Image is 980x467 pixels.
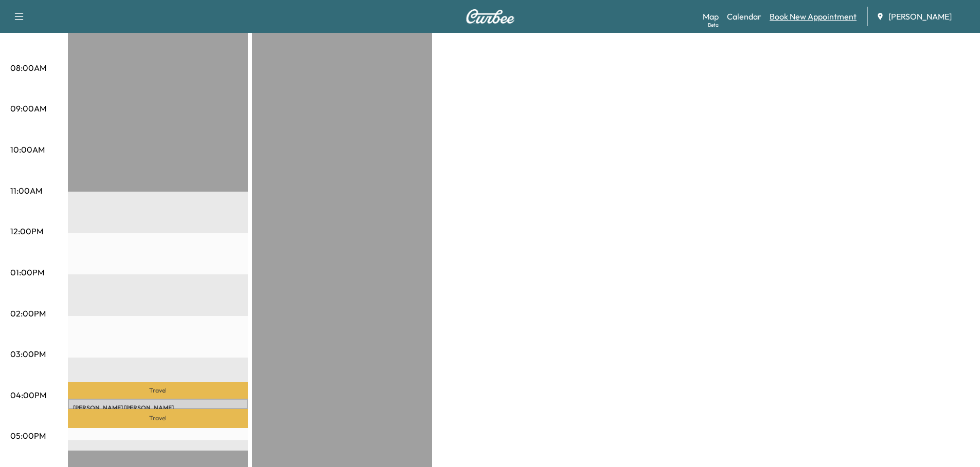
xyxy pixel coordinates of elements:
[770,10,857,23] a: Book New Appointment
[68,382,248,399] p: Travel
[10,102,46,115] p: 09:00AM
[10,429,46,442] p: 05:00PM
[708,21,719,29] div: Beta
[703,10,719,23] a: MapBeta
[727,10,761,23] a: Calendar
[10,143,45,156] p: 10:00AM
[10,62,46,74] p: 08:00AM
[10,184,42,197] p: 11:00AM
[10,225,43,237] p: 12:00PM
[10,307,46,320] p: 02:00PM
[888,10,952,23] span: [PERSON_NAME]
[10,348,46,360] p: 03:00PM
[10,266,44,278] p: 01:00PM
[10,389,46,401] p: 04:00PM
[466,9,515,24] img: Curbee Logo
[73,404,243,412] p: [PERSON_NAME] [PERSON_NAME]
[68,409,248,427] p: Travel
